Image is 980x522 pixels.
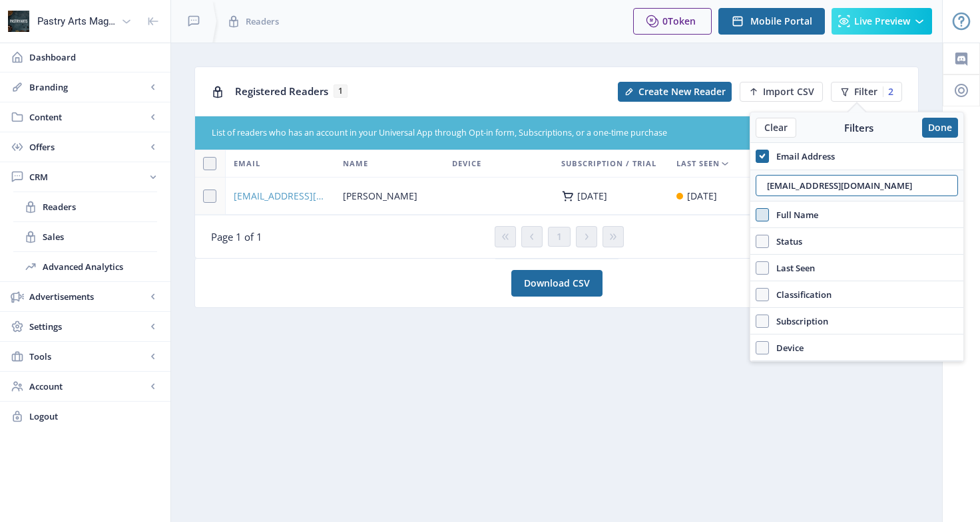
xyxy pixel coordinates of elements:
[769,148,835,164] span: Email Address
[769,340,804,356] span: Device
[557,231,562,242] span: 1
[29,110,146,124] span: Content
[37,7,116,36] div: Pastry Arts Magazine
[831,82,902,102] button: Filter2
[43,260,157,273] span: Advanced Analytics
[740,82,823,102] button: Import CSV
[234,156,260,172] span: Email
[235,84,328,98] span: Registered Readers
[796,121,922,134] div: Filters
[548,227,571,247] button: 1
[561,156,656,172] span: Subscription / Trial
[718,8,825,35] button: Mobile Portal
[13,252,157,281] a: Advanced Analytics
[29,380,146,393] span: Account
[8,11,29,32] img: properties.app_icon.png
[883,86,893,97] div: 2
[234,188,327,204] a: [EMAIL_ADDRESS][DOMAIN_NAME]
[343,188,417,204] span: [PERSON_NAME]
[29,350,146,363] span: Tools
[769,233,802,249] span: Status
[511,270,603,297] a: Download CSV
[610,82,732,102] a: New page
[687,188,717,204] div: [DATE]
[769,260,815,276] span: Last Seen
[212,127,822,140] div: List of readers who has an account in your Universal App through Opt-in form, Subscriptions, or a...
[29,80,146,94] span: Branding
[577,191,607,201] div: [DATE]
[633,8,712,35] button: 0Token
[29,290,146,303] span: Advertisements
[732,82,823,102] a: New page
[13,222,157,251] a: Sales
[211,230,262,243] span: Page 1 of 1
[854,86,877,97] span: Filter
[29,51,160,64] span: Dashboard
[29,170,146,184] span: CRM
[618,82,732,102] button: Create New Reader
[763,86,814,97] span: Import CSV
[668,15,696,27] span: Token
[43,200,157,213] span: Readers
[29,140,146,154] span: Offers
[769,313,828,329] span: Subscription
[769,207,818,223] span: Full Name
[29,320,146,333] span: Settings
[750,16,812,27] span: Mobile Portal
[922,118,958,138] button: Done
[246,15,279,28] span: Readers
[43,230,157,243] span: Sales
[854,16,910,27] span: Live Preview
[769,287,832,303] span: Classification
[638,86,726,97] span: Create New Reader
[343,156,368,172] span: Name
[452,156,481,172] span: Device
[29,410,160,423] span: Logout
[334,84,348,98] span: 1
[13,192,157,221] a: Readers
[676,156,720,172] span: Last Seen
[832,8,932,35] button: Live Preview
[756,118,796,138] button: Clear
[194,66,919,259] app-collection-view: Registered Readers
